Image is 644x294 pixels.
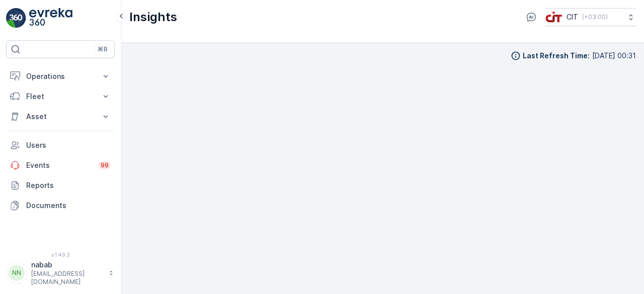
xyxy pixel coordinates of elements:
p: CIT [567,12,578,22]
img: logo_light-DOdMpM7g.png [29,8,72,28]
button: CIT(+03:00) [545,8,636,26]
p: Operations [26,71,95,81]
a: Documents [6,195,115,216]
a: Events99 [6,155,115,175]
span: v 1.49.3 [6,252,115,258]
p: ⌘B [98,45,108,53]
p: ( +03:00 ) [582,13,608,21]
button: Asset [6,107,115,127]
p: nabab [31,260,104,270]
p: Asset [26,112,95,122]
p: Last Refresh Time : [523,51,590,61]
div: NN [9,265,25,281]
p: Reports [26,180,111,190]
p: Events [26,160,93,170]
p: Insights [129,9,177,25]
p: Documents [26,201,111,211]
img: logo [6,8,26,28]
p: Users [26,140,111,150]
button: Operations [6,66,115,86]
p: 99 [100,161,109,169]
p: Fleet [26,91,95,102]
p: [DATE] 00:31 [592,51,636,61]
a: Reports [6,175,115,195]
p: [EMAIL_ADDRESS][DOMAIN_NAME] [31,270,104,286]
button: NNnabab[EMAIL_ADDRESS][DOMAIN_NAME] [6,260,115,286]
img: cit-logo_pOk6rL0.png [545,12,562,23]
button: Fleet [6,86,115,107]
a: Users [6,135,115,155]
